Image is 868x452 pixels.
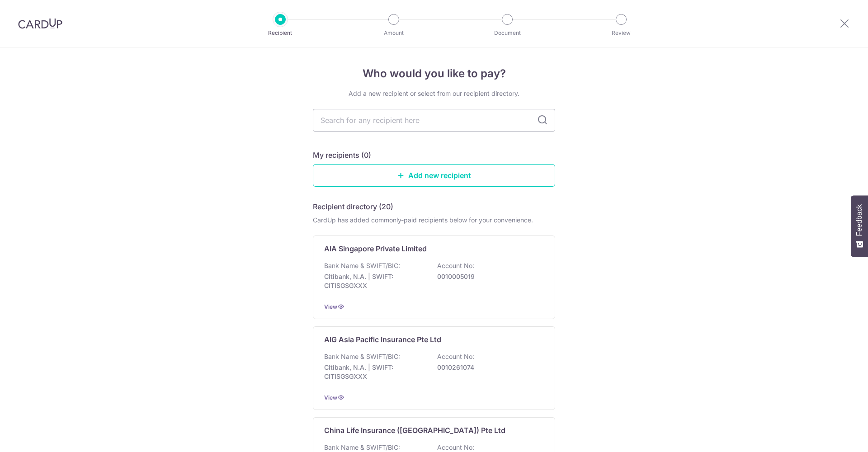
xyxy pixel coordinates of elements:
p: Account No: [437,261,474,270]
p: Bank Name & SWIFT/BIC: [324,443,400,452]
p: Account No: [437,352,474,361]
p: Bank Name & SWIFT/BIC: [324,261,400,270]
img: CardUp [18,18,62,29]
p: Review [588,28,655,38]
button: Feedback - Show survey [851,195,868,257]
span: Feedback [855,204,863,236]
a: View [324,303,337,310]
h5: Recipient directory (20) [313,201,393,212]
div: Add a new recipient or select from our recipient directory. [313,89,555,98]
p: Citibank, N.A. | SWIFT: CITISGSGXXX [324,272,425,290]
a: View [324,394,337,401]
h4: Who would you like to pay? [313,66,555,82]
div: CardUp has added commonly-paid recipients below for your convenience. [313,216,555,225]
p: Citibank, N.A. | SWIFT: CITISGSGXXX [324,363,425,381]
input: Search for any recipient here [313,109,555,132]
a: Add new recipient [313,164,555,187]
p: Amount [360,28,427,38]
p: AIG Asia Pacific Insurance Pte Ltd [324,334,441,345]
p: 0010261074 [437,363,538,372]
p: Bank Name & SWIFT/BIC: [324,352,400,361]
p: China Life Insurance ([GEOGRAPHIC_DATA]) Pte Ltd [324,425,505,436]
p: Recipient [247,28,314,38]
p: Account No: [437,443,474,452]
p: Document [474,28,541,38]
p: 0010005019 [437,272,538,281]
h5: My recipients (0) [313,150,371,160]
p: AIA Singapore Private Limited [324,243,427,254]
